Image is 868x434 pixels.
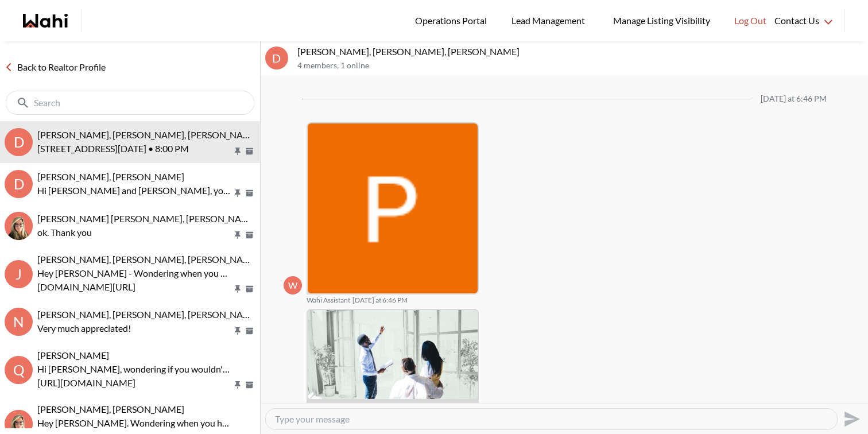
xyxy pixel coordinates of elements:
button: Archive [243,284,255,294]
span: Manage Listing Visibility [610,13,714,28]
div: Jeremy Tod, Barbara [5,212,33,240]
span: [PERSON_NAME] [37,350,109,361]
div: N [5,308,33,336]
span: Operations Portal [415,13,491,28]
span: Lead Management [511,13,589,28]
div: D [265,46,288,69]
a: Wahi homepage [23,14,68,28]
button: Archive [243,230,255,240]
p: Hi [PERSON_NAME], wondering if you wouldn't mind giving us a 5 star review and a bit about your e... [37,362,232,376]
span: [PERSON_NAME], [PERSON_NAME] [37,404,184,414]
span: [PERSON_NAME], [PERSON_NAME], [PERSON_NAME] [37,254,259,265]
p: [PERSON_NAME], [PERSON_NAME], [PERSON_NAME] [297,46,863,57]
p: [URL][DOMAIN_NAME] [37,376,232,390]
div: [DATE] at 6:46 PM [761,94,827,104]
button: Pin [232,380,243,390]
img: ACg8ocK77HoWhkg8bRa2ZxafkASYfLNHcbcPSYTZ4oDG_AWZJzrXYA=s96-c [308,123,478,293]
button: Archive [243,188,255,198]
div: J [5,260,33,288]
button: Pin [232,146,243,156]
span: [PERSON_NAME], [PERSON_NAME], [PERSON_NAME] [37,129,259,140]
button: Pin [232,284,243,294]
button: Send [838,406,863,432]
textarea: Type your message [275,413,828,425]
div: D [5,170,33,198]
p: Hey [PERSON_NAME] - Wondering when you have a moment if you could give us a 5 star review and com... [37,266,232,280]
div: D [5,128,33,156]
div: W [284,276,302,294]
span: [PERSON_NAME] [PERSON_NAME], [PERSON_NAME] [37,213,258,224]
button: Pin [232,188,243,198]
div: Q [5,356,33,384]
p: [DOMAIN_NAME][URL] [37,280,232,294]
span: [PERSON_NAME], [PERSON_NAME], [PERSON_NAME] [37,309,259,320]
p: Very much appreciated! [37,321,232,335]
button: Archive [243,326,255,336]
button: Archive [243,146,255,156]
p: Hi [PERSON_NAME] and [PERSON_NAME], you just saved [STREET_ADDRESS][PERSON_NAME]. Would you like ... [37,184,232,197]
img: J [5,212,33,240]
p: [STREET_ADDRESS][DATE] • 8:00 PM [37,142,232,156]
input: Search [34,97,228,108]
button: Archive [243,380,255,390]
span: [PERSON_NAME], [PERSON_NAME] [37,171,184,182]
p: 4 members , 1 online [297,61,863,71]
button: Pin [232,230,243,240]
p: Hey [PERSON_NAME]. Wondering when you have a moment if you could give us a 5 star review and comm... [37,416,232,430]
span: Wahi Assistant [307,296,350,305]
button: Pin [232,326,243,336]
img: Home Showing Checklist | Wahi [308,310,478,399]
time: 2025-08-22T22:46:43.076Z [352,296,408,305]
p: ok. Thank you [37,226,232,239]
span: Log Out [734,13,766,28]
